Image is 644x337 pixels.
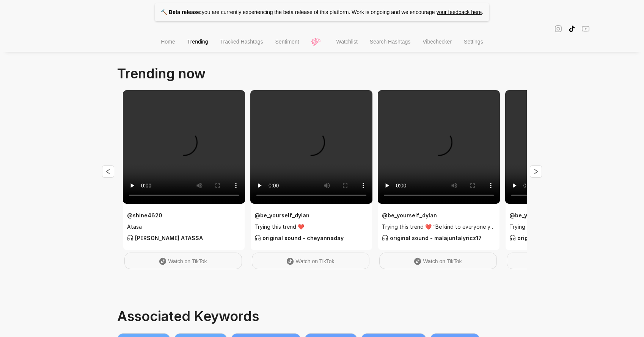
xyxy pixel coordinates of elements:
a: Watch on TikTok [252,253,369,269]
span: Trending now [117,65,206,82]
span: Trending [187,39,208,45]
span: left [105,168,111,175]
span: customer-service [509,234,516,241]
span: Watch on TikTok [423,258,462,264]
strong: @ be_yourself_dylan [509,212,564,218]
strong: original sound - malajuntalyricz17 [382,235,482,241]
span: Tracked Hashtags [220,39,263,45]
span: Home [161,39,175,45]
span: Trying this trend ❤️ “Remember be yourself and always believe you can do something despite others... [509,223,623,231]
span: Associated Keywords [117,308,259,325]
span: Atasa [127,223,241,231]
span: Trying this trend ❤️ [254,223,368,231]
span: Watchlist [336,39,358,45]
span: youtube [582,24,589,33]
span: Search Hashtags [370,39,410,45]
span: Trying this trend ❤️ “Be kind to everyone you meet , you may not know their story” [382,223,496,231]
strong: @ shine4620 [127,212,162,218]
strong: @ be_yourself_dylan [382,212,437,218]
strong: original sound - cheyannaday [254,235,344,241]
strong: original sound - catoviral1307 [509,235,599,241]
span: instagram [554,24,562,33]
span: right [533,168,539,175]
span: Vibechecker [423,39,452,45]
span: Watch on TikTok [295,258,334,264]
span: customer-service [382,234,388,241]
span: Watch on TikTok [168,258,207,264]
a: Watch on TikTok [379,253,497,269]
span: Sentiment [275,39,299,45]
a: your feedback here [436,9,482,15]
a: Watch on TikTok [124,253,242,269]
span: Settings [464,39,483,45]
a: Watch on TikTok [507,253,624,269]
span: customer-service [254,234,261,241]
span: customer-service [127,234,134,241]
p: you are currently experiencing the beta release of this platform. Work is ongoing and we encourage . [155,3,489,21]
strong: [PERSON_NAME] ATASSA [127,235,203,241]
strong: @ be_yourself_dylan [254,212,309,218]
strong: 🔨 Beta release: [161,9,202,15]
